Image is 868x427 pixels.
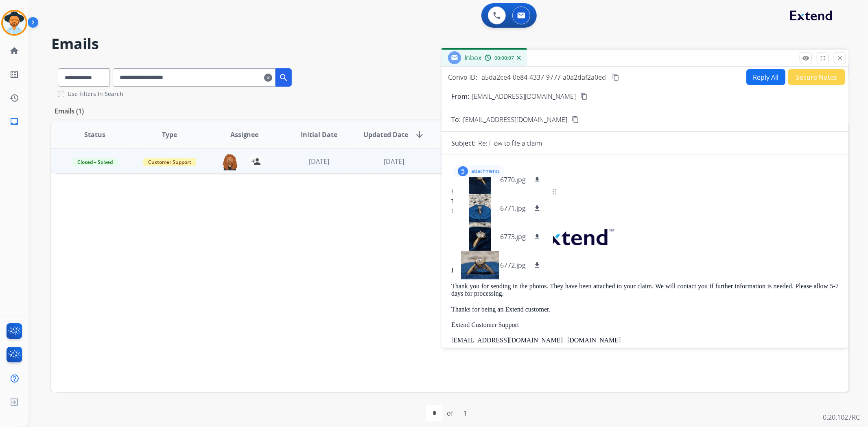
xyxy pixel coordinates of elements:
[464,53,481,62] span: Inbox
[451,283,839,298] p: Thank you for sending in the photos. They have been attached to your claim. We will contact you i...
[451,337,839,344] p: [EMAIL_ADDRESS][DOMAIN_NAME] | [DOMAIN_NAME]
[363,130,408,139] span: Updated Date
[802,54,809,62] mat-icon: remove_red_eye
[251,157,261,166] mat-icon: person_add
[451,321,839,329] p: Extend Customer Support
[279,73,289,83] mat-icon: search
[500,232,526,242] p: 6773.jpg
[526,219,622,251] img: extend.png
[533,261,541,269] mat-icon: download
[230,130,259,139] span: Assignee
[451,267,839,274] p: Hello,
[51,36,848,52] h2: Emails
[533,233,541,240] mat-icon: download
[162,130,177,139] span: Type
[415,130,424,139] mat-icon: arrow_downward
[572,116,579,123] mat-icon: content_copy
[72,158,118,166] span: Closed – Solved
[478,138,542,148] p: Re: How to file a claim
[451,138,476,148] p: Subject:
[9,70,19,79] mat-icon: list_alt
[819,54,826,62] mat-icon: fullscreen
[451,115,461,124] p: To:
[788,69,845,85] button: Secure Notes
[471,168,500,174] p: attachments
[836,54,844,62] mat-icon: close
[68,90,123,98] label: Use Filters In Search
[9,46,19,56] mat-icon: home
[451,207,839,215] div: Date:
[500,260,526,270] p: 6772.jpg
[9,117,19,126] mat-icon: inbox
[746,69,785,85] button: Reply All
[451,197,839,205] div: To:
[458,166,468,176] div: 5
[447,408,453,418] div: of
[457,405,474,421] div: 1
[451,91,469,101] p: From:
[481,73,606,82] span: a5da2ce4-0e84-4337-9777-a0a2daf2a0ed
[580,93,588,100] mat-icon: content_copy
[533,205,541,212] mat-icon: download
[9,93,19,103] mat-icon: history
[222,153,238,170] img: agent-avatar
[84,130,105,139] span: Status
[823,412,860,422] p: 0.20.1027RC
[451,306,839,313] p: Thanks for being an Extend customer.
[51,106,87,116] p: Emails (1)
[448,72,477,82] p: Convo ID:
[533,176,541,183] mat-icon: download
[3,11,26,34] img: avatar
[309,157,329,166] span: [DATE]
[384,157,404,166] span: [DATE]
[472,91,576,101] p: [EMAIL_ADDRESS][DOMAIN_NAME]
[264,73,272,83] mat-icon: clear
[500,175,526,185] p: 6770.jpg
[143,158,196,166] span: Customer Support
[301,130,337,139] span: Initial Date
[612,74,619,81] mat-icon: content_copy
[451,187,839,196] div: From:
[500,203,526,213] p: 6771.jpg
[494,55,514,61] span: 00:00:07
[463,115,567,124] span: [EMAIL_ADDRESS][DOMAIN_NAME]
